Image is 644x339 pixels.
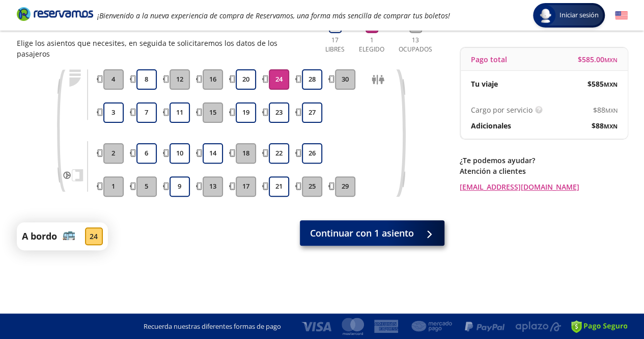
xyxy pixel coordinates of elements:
[203,69,223,90] button: 16
[136,176,157,197] button: 5
[592,120,618,131] span: $ 88
[97,11,450,20] em: ¡Bienvenido a la nueva experiencia de compra de Reservamos, una forma más sencilla de comprar tus...
[170,143,190,164] button: 10
[17,38,311,59] p: Elige los asientos que necesites, en seguida te solicitaremos los datos de los pasajeros
[269,176,289,197] button: 21
[471,105,533,115] p: Cargo por servicio
[302,102,322,123] button: 27
[471,54,507,65] p: Pago total
[605,107,618,114] small: MXN
[555,10,603,20] span: Iniciar sesión
[460,181,628,192] a: [EMAIL_ADDRESS][DOMAIN_NAME]
[604,81,618,88] small: MXN
[302,143,322,164] button: 26
[460,166,628,176] p: Atención a clientes
[302,69,322,90] button: 28
[170,176,190,197] button: 9
[17,6,93,21] i: Brand Logo
[335,69,355,90] button: 30
[335,176,355,197] button: 29
[103,102,124,123] button: 3
[236,102,256,123] button: 19
[236,176,256,197] button: 17
[269,143,289,164] button: 22
[460,155,628,166] p: ¿Te podemos ayudar?
[103,69,124,90] button: 4
[578,54,618,65] span: $ 585.00
[321,36,349,54] p: 17 Libres
[236,69,256,90] button: 20
[615,9,628,22] button: English
[356,36,387,54] p: 1 Elegido
[300,220,444,246] button: Continuar con 1 asiento
[136,102,157,123] button: 7
[136,69,157,90] button: 8
[17,6,93,24] a: Brand Logo
[604,56,618,64] small: MXN
[136,143,157,164] button: 6
[310,226,414,240] span: Continuar con 1 asiento
[22,229,57,243] p: A bordo
[103,176,124,197] button: 1
[170,102,190,123] button: 11
[593,105,618,115] span: $ 88
[471,120,511,131] p: Adicionales
[302,176,322,197] button: 25
[203,102,223,123] button: 15
[269,102,289,123] button: 23
[85,227,103,245] div: 24
[236,143,256,164] button: 18
[395,36,437,54] p: 13 Ocupados
[170,69,190,90] button: 12
[203,176,223,197] button: 13
[269,69,289,90] button: 24
[144,322,281,332] p: Recuerda nuestras diferentes formas de pago
[203,143,223,164] button: 14
[587,79,618,89] span: $ 585
[471,79,498,89] p: Tu viaje
[604,122,618,130] small: MXN
[103,143,124,164] button: 2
